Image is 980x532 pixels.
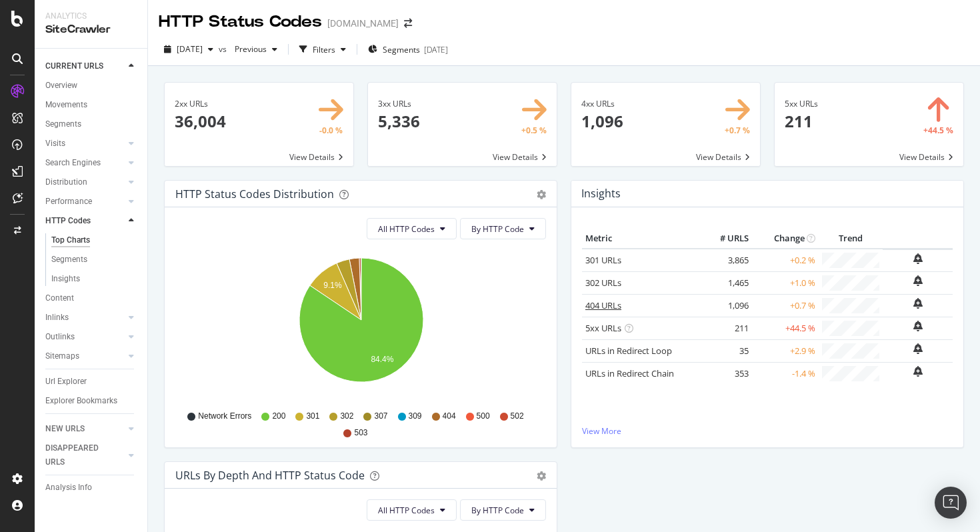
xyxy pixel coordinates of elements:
[51,272,80,286] div: Insights
[913,253,923,264] div: bell-plus
[45,214,91,228] div: HTTP Codes
[471,223,524,235] span: By HTTP Code
[383,44,420,55] span: Segments
[45,59,125,73] a: CURRENT URLS
[219,43,229,55] span: vs
[327,17,399,30] div: [DOMAIN_NAME]
[45,79,138,93] a: Overview
[471,505,524,516] span: By HTTP Code
[585,254,621,266] a: 301 URLs
[51,233,138,247] a: Top Charts
[45,349,79,363] div: Sitemaps
[45,117,138,131] a: Segments
[51,272,138,286] a: Insights
[363,39,453,60] button: Segments[DATE]
[45,441,125,469] a: DISAPPEARED URLS
[585,299,621,311] a: 404 URLs
[913,366,923,377] div: bell-plus
[699,271,752,294] td: 1,465
[45,291,74,305] div: Content
[45,59,103,73] div: CURRENT URLS
[45,22,137,37] div: SiteCrawler
[313,44,335,55] div: Filters
[581,185,621,203] h4: Insights
[45,11,137,22] div: Analytics
[582,425,953,437] a: View More
[752,339,819,362] td: +2.9 %
[159,11,322,33] div: HTTP Status Codes
[585,367,674,379] a: URLs in Redirect Chain
[198,411,251,422] span: Network Errors
[585,345,672,357] a: URLs in Redirect Loop
[699,339,752,362] td: 35
[177,43,203,55] span: 2025 Aug. 8th
[45,330,125,344] a: Outlinks
[378,505,435,516] span: All HTTP Codes
[511,411,524,422] span: 502
[45,311,125,325] a: Inlinks
[409,411,422,422] span: 309
[537,471,546,481] div: gear
[354,427,367,439] span: 503
[272,411,285,422] span: 200
[935,487,967,519] div: Open Intercom Messenger
[460,218,546,239] button: By HTTP Code
[175,187,334,201] div: HTTP Status Codes Distribution
[45,137,125,151] a: Visits
[45,79,77,93] div: Overview
[699,294,752,317] td: 1,096
[45,441,113,469] div: DISAPPEARED URLS
[45,291,138,305] a: Content
[699,249,752,272] td: 3,865
[752,229,819,249] th: Change
[45,175,125,189] a: Distribution
[752,294,819,317] td: +0.7 %
[229,39,283,60] button: Previous
[367,218,457,239] button: All HTTP Codes
[537,190,546,199] div: gear
[699,362,752,385] td: 353
[45,375,138,389] a: Url Explorer
[306,411,319,422] span: 301
[819,229,883,249] th: Trend
[752,317,819,339] td: +44.5 %
[752,249,819,272] td: +0.2 %
[582,229,699,249] th: Metric
[371,355,393,364] text: 84.4%
[460,499,546,521] button: By HTTP Code
[477,411,490,422] span: 500
[45,117,81,131] div: Segments
[45,394,117,408] div: Explorer Bookmarks
[913,343,923,354] div: bell-plus
[45,137,65,151] div: Visits
[323,281,342,291] text: 9.1%
[585,277,621,289] a: 302 URLs
[229,43,267,55] span: Previous
[45,481,92,495] div: Analysis Info
[45,349,125,363] a: Sitemaps
[378,223,435,235] span: All HTTP Codes
[585,322,621,334] a: 5xx URLs
[374,411,387,422] span: 307
[45,481,138,495] a: Analysis Info
[45,330,75,344] div: Outlinks
[175,250,546,405] svg: A chart.
[45,375,87,389] div: Url Explorer
[340,411,353,422] span: 302
[752,271,819,294] td: +1.0 %
[913,298,923,309] div: bell-plus
[175,469,365,482] div: URLs by Depth and HTTP Status Code
[913,321,923,331] div: bell-plus
[45,156,125,170] a: Search Engines
[45,214,125,228] a: HTTP Codes
[699,229,752,249] th: # URLS
[51,233,90,247] div: Top Charts
[45,175,87,189] div: Distribution
[424,44,448,55] div: [DATE]
[367,499,457,521] button: All HTTP Codes
[45,98,138,112] a: Movements
[45,98,87,112] div: Movements
[45,311,69,325] div: Inlinks
[45,394,138,408] a: Explorer Bookmarks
